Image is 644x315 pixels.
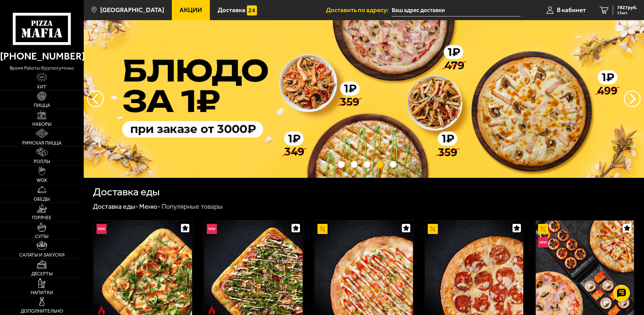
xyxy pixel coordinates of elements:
span: Дополнительно [21,309,63,314]
span: Роллы [34,159,50,164]
input: Ваш адрес доставки [392,4,521,16]
img: Акционный [538,224,548,234]
span: Доставка [218,7,245,13]
span: Римская пицца [22,141,62,146]
button: точки переключения [364,161,370,167]
button: точки переключения [338,161,344,167]
span: 7827 руб. [617,5,637,10]
span: Супы [35,234,48,239]
img: Новинка [538,237,548,247]
a: Доставка еды- [93,202,138,210]
img: Новинка [97,224,107,234]
span: Обеды [34,197,50,202]
img: Новинка [207,224,217,234]
img: 15daf4d41897b9f0e9f617042186c801.svg [247,5,257,15]
span: Горячее [32,215,51,220]
span: В кабинет [557,7,586,13]
img: Акционный [428,224,438,234]
span: 13 шт. [617,11,637,15]
span: Салаты и закуски [19,253,65,258]
img: Акционный [317,224,328,234]
button: предыдущий [624,90,641,107]
span: Напитки [31,290,53,295]
div: Популярные товары [161,202,223,211]
span: WOK [37,178,47,183]
span: [GEOGRAPHIC_DATA] [100,7,164,13]
span: Десерты [31,272,52,276]
span: Доставить по адресу: [326,7,392,13]
button: точки переключения [351,161,357,167]
span: Пицца [34,103,50,108]
button: точки переключения [377,161,383,167]
a: Меню- [139,202,160,210]
button: точки переключения [390,161,396,167]
h1: Доставка еды [93,187,160,197]
span: Наборы [32,122,51,127]
span: Акции [180,7,202,13]
button: следующий [87,90,104,107]
span: Хит [37,85,46,89]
